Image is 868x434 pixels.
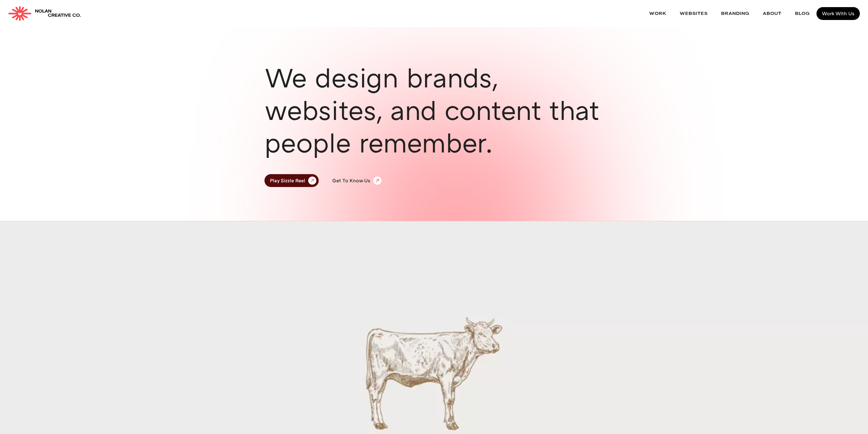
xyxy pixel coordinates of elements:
div: Work With Us [822,11,854,16]
a: home [8,6,81,21]
a: Work [643,5,673,23]
a: Branding [714,5,756,23]
a: Work With Us [816,7,860,20]
a: websites [673,5,714,23]
a: Blog [788,5,816,23]
div: Play Sizzle Reel [270,177,305,184]
h1: We design brands, websites, and content that people remember. [264,61,604,159]
div: Get To Know Us [332,178,370,183]
img: Nolan Creative Co. [8,6,32,21]
a: About [756,5,788,23]
a: Get To Know Us [327,174,384,187]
